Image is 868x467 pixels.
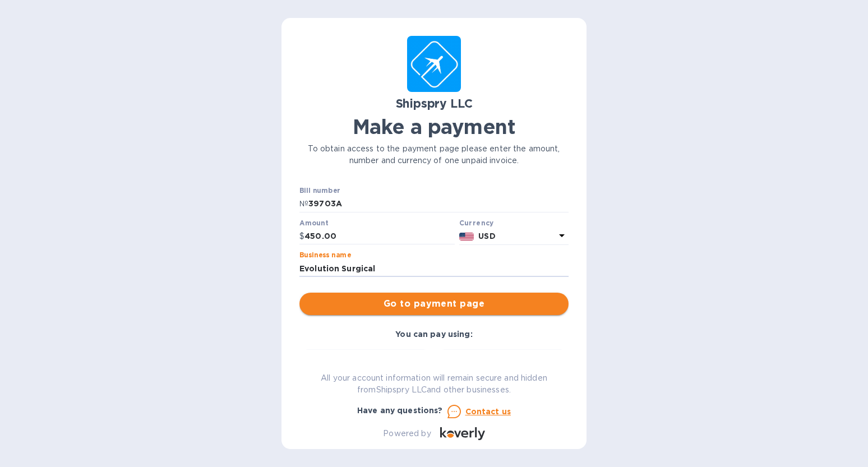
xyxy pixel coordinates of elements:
p: Powered by [383,428,431,440]
img: USD [459,233,474,241]
b: Have any questions? [357,406,443,415]
u: Contact us [465,407,511,416]
label: Amount [299,220,328,226]
input: 0.00 [304,228,455,245]
h1: Make a payment [299,115,569,138]
b: You can pay using: [395,330,472,339]
b: Currency [459,219,494,227]
p: All your account information will remain secure and hidden from Shipspry LLC and other businesses. [299,372,569,396]
p: To obtain access to the payment page please enter the amount, number and currency of one unpaid i... [299,143,569,167]
span: Go to payment page [308,297,560,311]
label: Bill number [299,188,340,195]
button: Go to payment page [299,293,569,315]
input: Enter business name [299,260,569,277]
label: Business name [299,252,351,259]
b: USD [478,232,495,241]
b: Shipspry LLC [396,96,473,110]
p: № [299,198,308,210]
input: Enter bill number [308,196,569,212]
p: $ [299,230,304,242]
